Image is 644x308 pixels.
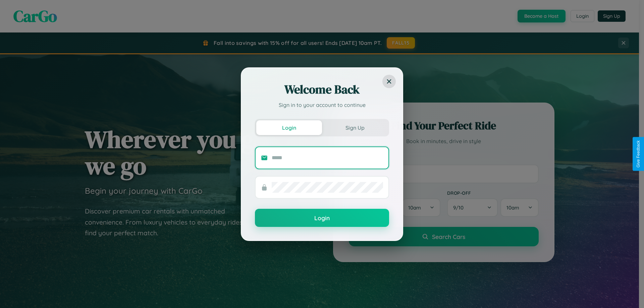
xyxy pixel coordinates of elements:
[255,81,389,98] h2: Welcome Back
[636,140,641,168] div: Give Feedback
[256,120,322,135] button: Login
[255,101,389,109] p: Sign in to your account to continue
[255,209,389,227] button: Login
[322,120,388,135] button: Sign Up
